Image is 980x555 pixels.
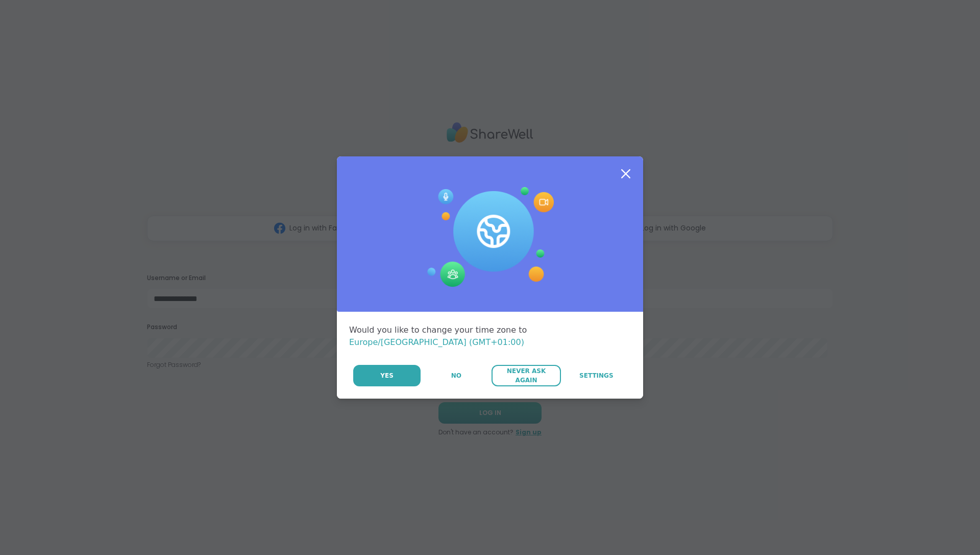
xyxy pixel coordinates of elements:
[497,366,555,385] span: Never Ask Again
[562,365,631,386] a: Settings
[451,371,461,380] span: No
[426,187,554,287] img: Session Experience
[353,365,421,386] button: Yes
[380,371,394,380] span: Yes
[349,337,524,347] span: Europe/[GEOGRAPHIC_DATA] (GMT+01:00)
[579,371,614,380] span: Settings
[349,324,631,349] div: Would you like to change your time zone to
[492,365,560,386] button: Never Ask Again
[422,365,491,386] button: No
